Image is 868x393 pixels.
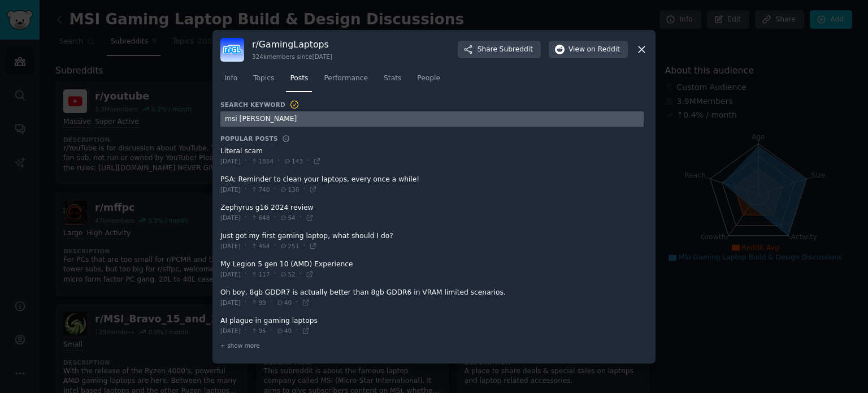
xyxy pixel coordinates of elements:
[250,299,266,306] span: 99
[280,214,295,222] span: 54
[284,157,303,165] span: 143
[324,74,368,84] span: Performance
[245,269,247,279] span: ·
[252,53,332,61] div: 324k members since [DATE]
[274,269,276,279] span: ·
[300,269,302,279] span: ·
[245,156,247,166] span: ·
[220,299,241,306] span: [DATE]
[296,326,298,336] span: ·
[224,74,237,84] span: Info
[220,242,241,250] span: [DATE]
[587,45,620,55] span: on Reddit
[220,214,241,222] span: [DATE]
[280,242,299,250] span: 251
[220,135,278,142] h3: Popular Posts
[220,38,244,62] img: GamingLaptops
[274,241,276,251] span: ·
[280,185,299,193] span: 138
[478,45,533,55] span: Share
[384,74,401,84] span: Stats
[220,185,241,193] span: [DATE]
[413,70,444,93] a: People
[274,184,276,195] span: ·
[220,100,300,110] h3: Search Keyword
[220,342,260,349] span: + show more
[220,270,241,278] span: [DATE]
[307,156,309,166] span: ·
[458,41,541,59] button: ShareSubreddit
[568,45,620,55] span: View
[277,156,280,166] span: ·
[250,185,270,193] span: 740
[245,297,247,308] span: ·
[249,70,278,93] a: Topics
[245,326,247,336] span: ·
[245,213,247,223] span: ·
[250,327,266,335] span: 95
[417,74,440,84] span: People
[245,241,247,251] span: ·
[276,299,292,306] span: 40
[290,74,308,84] span: Posts
[250,214,270,222] span: 648
[245,184,247,195] span: ·
[253,74,274,84] span: Topics
[250,242,270,250] span: 464
[280,270,295,278] span: 52
[270,297,272,308] span: ·
[303,241,305,251] span: ·
[320,70,372,93] a: Performance
[270,326,272,336] span: ·
[549,41,628,59] button: Viewon Reddit
[220,111,644,127] input: Advanced search in this subreddit
[220,327,241,335] span: [DATE]
[286,70,312,93] a: Posts
[303,184,305,195] span: ·
[250,270,270,278] span: 117
[296,297,298,308] span: ·
[274,213,276,223] span: ·
[500,45,533,55] span: Subreddit
[220,157,241,165] span: [DATE]
[380,70,405,93] a: Stats
[252,38,332,50] h3: r/ GamingLaptops
[300,213,302,223] span: ·
[250,157,274,165] span: 1854
[220,70,241,93] a: Info
[276,327,292,335] span: 49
